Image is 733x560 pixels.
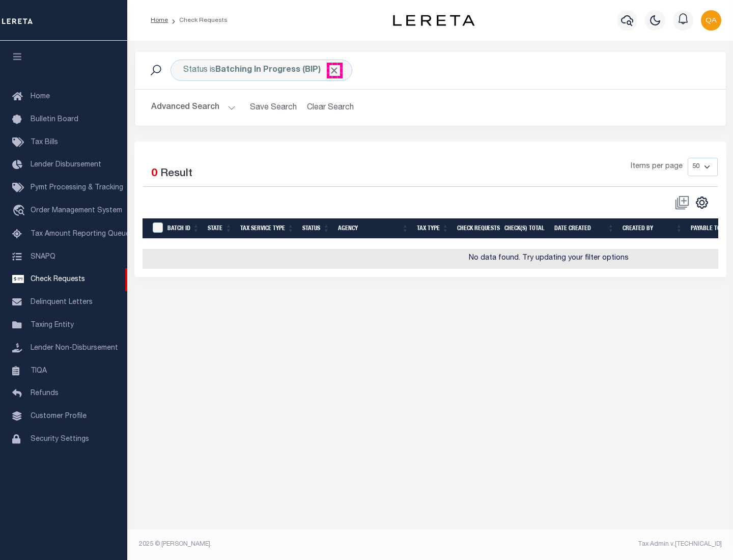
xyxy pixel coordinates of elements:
[244,98,303,118] button: Save Search
[12,205,29,218] i: travel_explore
[236,218,298,239] th: Tax Service Type: activate to sort column ascending
[31,276,85,283] span: Check Requests
[215,66,340,74] b: Batching In Progress (BIP)
[31,322,74,329] span: Taxing Entity
[31,161,101,169] span: Lender Disbursement
[31,116,78,123] span: Bulletin Board
[438,540,722,549] div: Tax Admin v.[TECHNICAL_ID]
[31,231,130,238] span: Tax Amount Reporting Queue
[31,345,118,352] span: Lender Non-Disbursement
[171,60,352,81] div: Status is
[151,169,157,179] span: 0
[31,93,50,100] span: Home
[151,98,236,118] button: Advanced Search
[31,184,123,191] span: Pymt Processing & Tracking
[160,166,192,182] label: Result
[298,218,334,239] th: Status: activate to sort column ascending
[204,218,236,239] th: State: activate to sort column ascending
[31,367,47,374] span: TIQA
[631,161,683,173] span: Items per page
[31,207,122,214] span: Order Management System
[500,218,550,239] th: Check(s) Total
[329,65,340,76] span: Click to Remove
[618,218,687,239] th: Created By: activate to sort column ascending
[334,218,413,239] th: Agency: activate to sort column ascending
[31,299,93,306] span: Delinquent Letters
[151,17,168,23] a: Home
[163,218,204,239] th: Batch Id: activate to sort column ascending
[701,10,721,31] img: svg+xml;base64,PHN2ZyB4bWxucz0iaHR0cDovL3d3dy53My5vcmcvMjAwMC9zdmciIHBvaW50ZXItZXZlbnRzPSJub25lIi...
[303,98,358,118] button: Clear Search
[453,218,500,239] th: Check Requests
[393,15,474,26] img: logo-dark.svg
[31,253,55,260] span: SNAPQ
[413,218,453,239] th: Tax Type: activate to sort column ascending
[31,139,58,146] span: Tax Bills
[31,390,59,397] span: Refunds
[131,540,431,549] div: 2025 © [PERSON_NAME].
[168,16,228,25] li: Check Requests
[550,218,618,239] th: Date Created: activate to sort column ascending
[31,436,89,443] span: Security Settings
[31,413,87,420] span: Customer Profile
